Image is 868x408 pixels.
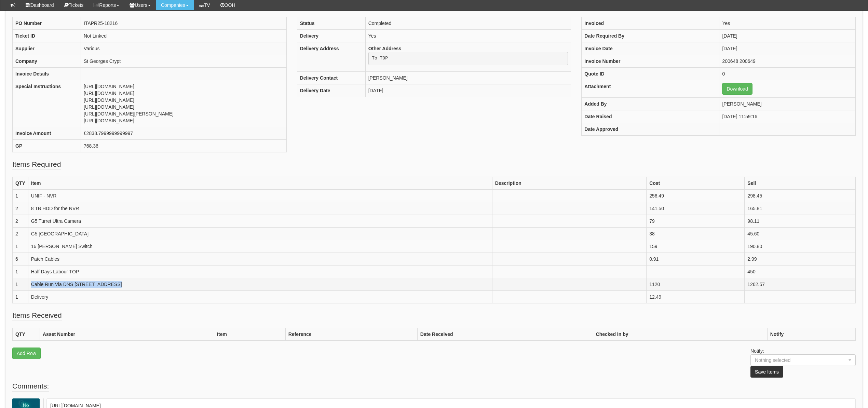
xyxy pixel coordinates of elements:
td: Cable Run Via DNS [STREET_ADDRESS] [28,278,492,290]
td: Delivery [28,290,492,303]
th: Invoice Details [13,67,81,80]
td: 1 [13,189,28,202]
th: PO Number [13,17,81,29]
td: G5 Turret Ultra Camera [28,215,492,227]
td: 2 [13,202,28,215]
td: [URL][DOMAIN_NAME] [URL][DOMAIN_NAME] [URL][DOMAIN_NAME] [URL][DOMAIN_NAME] [URL][DOMAIN_NAME][PE... [81,80,287,127]
button: Nothing selected [750,354,856,366]
td: 256.49 [647,189,745,202]
td: 79 [647,215,745,227]
td: Half Days Labour TOP [28,265,492,278]
th: Invoiced [582,17,719,29]
td: 1262.57 [745,278,856,290]
th: Attachment [582,80,719,97]
td: [DATE] [719,29,855,42]
th: Invoice Date [582,42,719,55]
th: Sell [745,177,856,189]
td: [DATE] [365,84,571,97]
th: Ticket ID [13,29,81,42]
td: 298.45 [745,189,856,202]
th: Status [297,17,365,29]
td: Not Linked [81,29,287,42]
td: 1 [13,265,28,278]
td: UNIF - NVR [28,189,492,202]
button: Save Items [750,366,783,378]
td: 1120 [647,278,745,290]
td: 141.50 [647,202,745,215]
td: 450 [745,265,856,278]
td: 1 [13,290,28,303]
th: Checked in by [593,328,767,340]
td: 190.80 [745,240,856,253]
td: 8 TB HDD for the NVR [28,202,492,215]
td: Yes [365,29,571,42]
td: 38 [647,227,745,240]
th: Date Raised [582,110,719,123]
th: Delivery Contact [297,72,365,84]
td: [DATE] 11:59:16 [719,110,855,123]
td: ITAPR25-18216 [81,17,287,29]
th: Invoice Number [582,55,719,67]
th: Quote ID [582,67,719,80]
a: Add Row [12,348,41,359]
td: 1 [13,240,28,253]
td: 12.49 [647,290,745,303]
td: 200648 200649 [719,55,855,67]
td: Yes [719,17,855,29]
td: 159 [647,240,745,253]
td: 2 [13,227,28,240]
td: Patch Cables [28,253,492,265]
td: 2.99 [745,253,856,265]
th: Asset Number [40,328,214,340]
th: Reference [285,328,417,340]
td: 768.36 [81,139,287,152]
th: QTY [13,328,40,340]
td: 2 [13,215,28,227]
a: Download [722,83,752,95]
th: Notify [767,328,855,340]
td: 6 [13,253,28,265]
td: Various [81,42,287,55]
th: Cost [647,177,745,189]
th: GP [13,139,81,152]
th: Item [28,177,492,189]
th: Description [492,177,646,189]
td: 45.60 [745,227,856,240]
td: 1 [13,278,28,290]
td: 16 [PERSON_NAME] Switch [28,240,492,253]
th: Invoice Amount [13,127,81,139]
pre: To TOP [368,52,568,66]
td: St Georges Crypt [81,55,287,67]
th: Added By [582,97,719,110]
th: Delivery Date [297,84,365,97]
th: Company [13,55,81,67]
legend: Comments: [12,381,49,392]
legend: Items Required [12,159,61,170]
td: £2838.7999999999997 [81,127,287,139]
td: [DATE] [719,42,855,55]
th: Supplier [13,42,81,55]
td: G5 [GEOGRAPHIC_DATA] [28,227,492,240]
td: 0 [719,67,855,80]
td: 165.81 [745,202,856,215]
th: Date Approved [582,123,719,135]
th: Item [214,328,286,340]
b: Other Address [368,46,402,51]
th: Date Received [417,328,593,340]
td: 0.91 [647,253,745,265]
th: Delivery Address [297,42,365,72]
td: [PERSON_NAME] [365,72,571,84]
th: Delivery [297,29,365,42]
legend: Items Received [12,310,62,321]
td: Completed [365,17,571,29]
th: QTY [13,177,28,189]
th: Special Instructions [13,80,81,127]
div: Nothing selected [755,357,838,364]
td: 98.11 [745,215,856,227]
td: [PERSON_NAME] [719,97,855,110]
th: Date Required By [582,29,719,42]
p: Notify: [750,348,856,378]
